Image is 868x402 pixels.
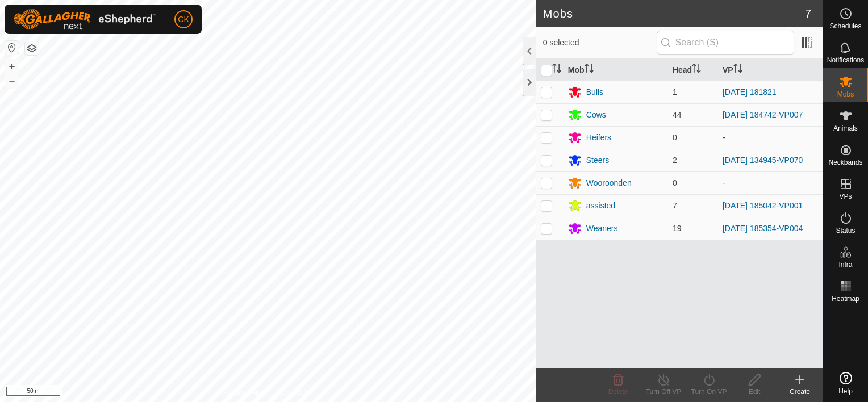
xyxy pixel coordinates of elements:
[586,154,609,166] div: Steers
[5,60,19,73] button: +
[586,177,632,189] div: Wooroonden
[586,109,606,121] div: Cows
[832,295,859,302] span: Heatmap
[723,224,803,233] a: [DATE] 185354-VP004
[718,126,823,149] td: -
[564,59,668,81] th: Mob
[552,65,561,74] p-sorticon: Activate to sort
[673,110,682,119] span: 44
[828,159,862,166] span: Neckbands
[837,91,854,98] span: Mobs
[279,387,313,397] a: Contact Us
[723,110,803,119] a: [DATE] 184742-VP007
[608,388,628,396] span: Delete
[733,65,742,74] p-sorticon: Activate to sort
[543,37,657,49] span: 0 selected
[673,178,677,187] span: 0
[718,59,823,81] th: VP
[673,133,677,142] span: 0
[723,87,777,97] a: [DATE] 181821
[668,59,718,81] th: Head
[823,367,868,399] a: Help
[25,41,39,55] button: Map Layers
[838,261,852,268] span: Infra
[673,87,677,97] span: 1
[686,387,732,397] div: Turn On VP
[723,201,803,210] a: [DATE] 185042-VP001
[673,156,677,165] span: 2
[586,86,603,98] div: Bulls
[543,7,805,20] h2: Mobs
[777,387,823,397] div: Create
[657,31,794,55] input: Search (S)
[838,388,853,395] span: Help
[839,193,852,200] span: VPs
[178,14,189,26] span: CK
[836,227,855,234] span: Status
[829,23,861,30] span: Schedules
[586,223,618,235] div: Weaners
[586,200,615,212] div: assisted
[692,65,701,74] p-sorticon: Activate to sort
[827,57,864,64] span: Notifications
[673,201,677,210] span: 7
[14,9,156,30] img: Gallagher Logo
[673,224,682,233] span: 19
[805,5,811,22] span: 7
[585,65,594,74] p-sorticon: Activate to sort
[833,125,858,132] span: Animals
[718,171,823,194] td: -
[5,41,19,55] button: Reset Map
[223,387,266,397] a: Privacy Policy
[641,387,686,397] div: Turn Off VP
[5,74,19,88] button: –
[723,156,803,165] a: [DATE] 134945-VP070
[586,132,611,144] div: Heifers
[732,387,777,397] div: Edit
